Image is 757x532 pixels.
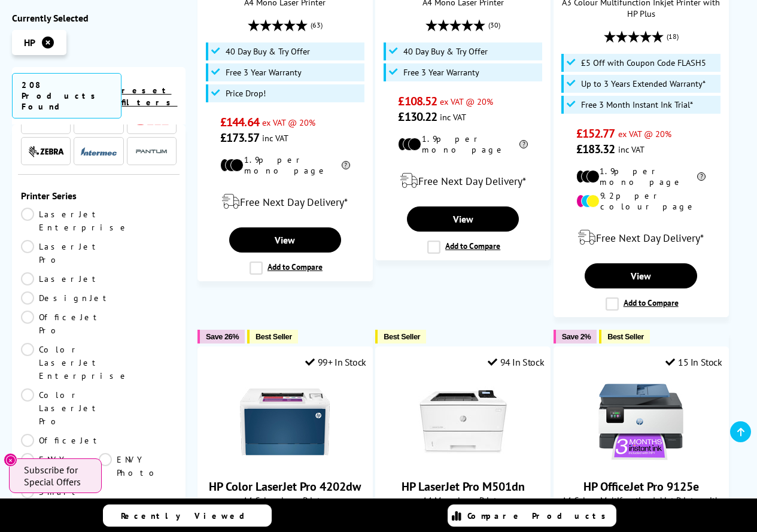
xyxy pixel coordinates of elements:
span: Subscribe for Special Offers [24,464,90,488]
a: Pantum [133,144,169,159]
span: £183.32 [576,141,615,157]
span: Best Seller [607,332,644,341]
a: Recently Viewed [103,504,272,527]
img: HP LaserJet Pro M501dn [418,377,508,467]
a: LaserJet Pro [21,240,101,266]
button: Close [4,453,17,467]
button: Save 2% [554,330,597,343]
span: £108.52 [398,93,437,109]
li: 9.2p per colour page [576,190,706,212]
span: Best Seller [384,332,420,341]
span: £152.77 [576,126,615,141]
span: £173.57 [220,130,259,145]
span: Save 2% [562,332,591,341]
span: £5 Off with Coupon Code FLASH5 [581,58,706,68]
span: Price Drop! [226,89,266,98]
span: HP [24,37,35,48]
a: LaserJet Enterprise [21,208,129,234]
button: Best Seller [375,330,426,343]
span: (63) [311,14,323,37]
span: (18) [667,25,679,48]
span: Up to 3 Years Extended Warranty* [581,79,706,89]
div: Printer Series [21,190,177,202]
img: HP OfficeJet Pro 9125e [596,377,686,467]
li: 1.9p per mono page [220,154,350,176]
label: Add to Compare [606,297,679,311]
a: Compare Products [448,504,616,527]
div: modal_delivery [382,164,544,197]
label: Add to Compare [427,241,500,254]
img: Pantum [133,144,169,159]
a: HP LaserJet Pro M501dn [418,457,508,469]
img: HP Color LaserJet Pro 4202dw [240,377,330,467]
a: Intermec [81,144,117,159]
a: View [229,227,341,253]
div: modal_delivery [204,185,366,218]
a: Color LaserJet Enterprise [21,343,129,382]
span: £144.64 [220,114,259,130]
span: A4 Mono Laser Printer [382,494,544,506]
a: HP Color LaserJet Pro 4202dw [209,479,361,494]
div: 94 In Stock [488,356,544,368]
span: Best Seller [256,332,292,341]
span: 40 Day Buy & Try Offer [403,47,488,56]
a: DesignJet [21,291,112,305]
span: Free 3 Month Instant Ink Trial* [581,100,693,110]
a: View [585,263,697,288]
span: ex VAT @ 20% [618,128,671,139]
a: HP Color LaserJet Pro 4202dw [240,457,330,469]
img: Zebra [28,145,64,157]
a: OfficeJet [21,434,102,447]
img: Intermec [81,147,117,156]
span: inc VAT [618,144,644,155]
span: A4 Colour Laser Printer [204,494,366,506]
a: HP OfficeJet Pro 9125e [596,457,686,469]
span: 40 Day Buy & Try Offer [226,47,310,56]
div: modal_delivery [560,221,722,254]
a: OfficeJet Pro [21,311,102,337]
span: Free 3 Year Warranty [226,68,302,77]
span: Save 26% [206,332,239,341]
a: LaserJet [21,272,101,285]
span: inc VAT [262,132,288,144]
button: Best Seller [599,330,650,343]
a: View [407,206,519,232]
a: reset filters [121,85,177,108]
li: 1.9p per mono page [398,133,528,155]
span: inc VAT [440,111,466,123]
a: HP LaserJet Pro M501dn [402,479,525,494]
div: 15 In Stock [665,356,722,368]
span: A4 Colour Multifunction Inkjet Printer with HP Plus [560,494,722,517]
div: Currently Selected [12,12,186,24]
label: Add to Compare [250,262,323,275]
a: ENVY Photo [99,453,177,479]
a: Zebra [28,144,64,159]
a: Color LaserJet Pro [21,388,101,428]
span: ex VAT @ 20% [262,117,315,128]
span: (30) [488,14,500,37]
a: ENVY [21,453,99,479]
span: ex VAT @ 20% [440,96,493,107]
div: 99+ In Stock [305,356,366,368]
span: Free 3 Year Warranty [403,68,479,77]
button: Best Seller [247,330,298,343]
button: Save 26% [197,330,245,343]
a: HP OfficeJet Pro 9125e [583,479,699,494]
span: £130.22 [398,109,437,124]
span: Compare Products [467,510,612,521]
span: Recently Viewed [121,510,257,521]
span: 208 Products Found [12,73,121,118]
li: 1.9p per mono page [576,166,706,187]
